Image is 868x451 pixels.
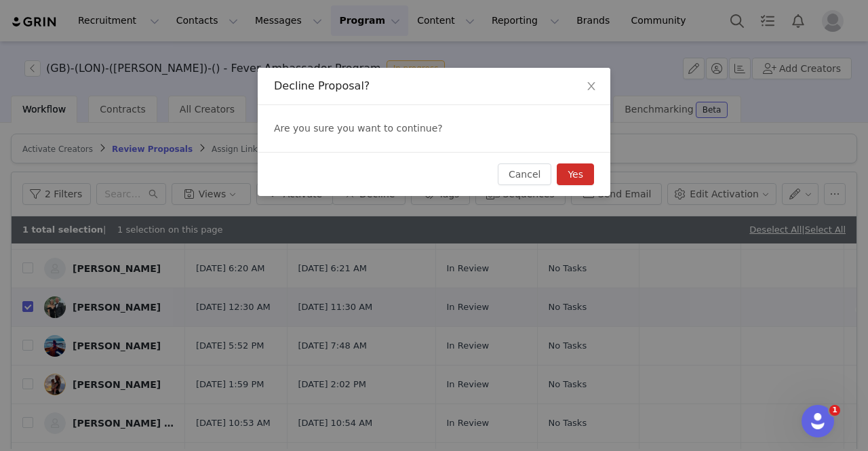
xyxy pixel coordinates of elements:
[274,79,594,94] div: Decline Proposal?
[572,68,610,106] button: Close
[586,81,597,92] i: icon: close
[802,405,834,437] iframe: Intercom live chat
[557,163,594,185] button: Yes
[498,163,551,185] button: Cancel
[258,105,610,152] div: Are you sure you want to continue?
[829,405,840,416] span: 1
